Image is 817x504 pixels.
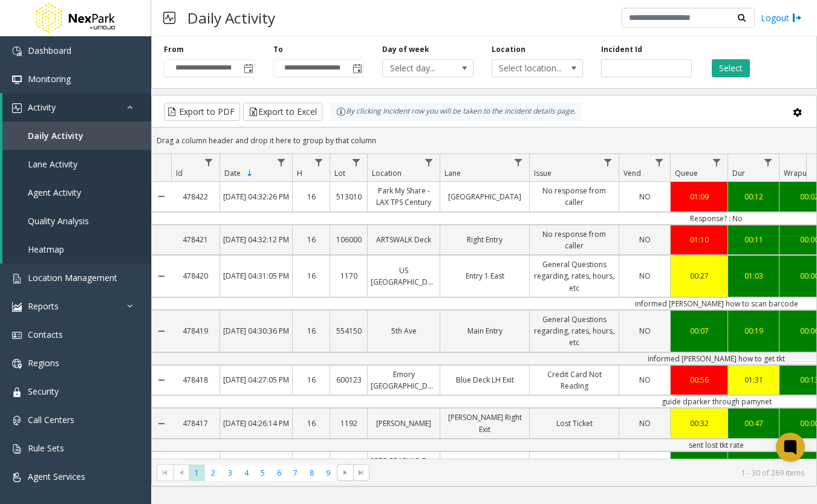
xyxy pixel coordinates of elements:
[28,45,71,56] span: Dashboard
[28,300,59,312] span: Reports
[28,73,71,85] span: Monitoring
[731,374,776,386] div: 01:31
[28,442,64,454] span: Rule Sets
[28,357,59,369] span: Regions
[731,234,776,245] div: 00:11
[255,465,271,481] span: Page 5
[368,182,440,211] a: Park My Share - LAX TPS Century
[674,374,724,386] div: 00:56
[372,168,402,178] span: Location
[731,191,776,202] div: 00:12
[530,182,619,211] a: No response from caller
[530,366,619,395] a: Credit Card Not Reading
[164,103,240,121] button: Export to PDF
[12,444,22,454] img: 'icon'
[728,231,779,248] a: 00:11
[674,191,724,202] div: 01:09
[330,231,367,248] a: 106000
[12,302,22,312] img: 'icon'
[330,267,367,285] a: 1170
[368,262,440,291] a: US [GEOGRAPHIC_DATA]
[12,387,22,397] img: 'icon'
[619,415,670,432] a: NO
[12,103,22,113] img: 'icon'
[334,168,345,178] span: Lot
[671,231,727,248] a: 01:10
[293,322,330,340] a: 16
[619,267,670,285] a: NO
[330,415,367,432] a: 1192
[728,188,779,205] a: 00:12
[760,154,776,170] a: Dur Filter Menu
[440,409,529,438] a: [PERSON_NAME] Right Exit
[28,102,56,113] span: Activity
[639,326,651,336] span: NO
[601,44,642,55] label: Incident Id
[189,465,205,481] span: Page 1
[674,418,724,429] div: 00:32
[171,231,220,248] a: 478421
[311,154,327,170] a: H Filter Menu
[12,75,22,85] img: 'icon'
[671,267,727,285] a: 00:27
[530,311,619,352] a: General Questions regarding, rates, hours, etc
[440,267,529,285] a: Entry 1 East
[152,306,171,357] a: Collapse Details
[28,329,63,340] span: Contacts
[709,154,725,170] a: Queue Filter Menu
[152,404,171,442] a: Collapse Details
[293,188,330,205] a: 16
[639,418,651,428] span: NO
[530,256,619,297] a: General Questions regarding, rates, hours, etc
[728,267,779,285] a: 01:03
[171,267,220,285] a: 478420
[671,322,727,340] a: 00:07
[28,215,89,227] span: Quality Analysis
[181,3,281,33] h3: Daily Activity
[28,130,83,141] span: Daily Activity
[152,177,171,216] a: Collapse Details
[320,465,336,481] span: Page 9
[530,225,619,254] a: No response from caller
[330,371,367,389] a: 600123
[2,150,151,178] a: Lane Activity
[2,235,151,263] a: Heatmap
[12,416,22,425] img: 'icon'
[368,231,440,248] a: ARTSWALK Deck
[639,271,651,281] span: NO
[353,464,369,481] span: Go to the last page
[12,331,22,340] img: 'icon'
[12,473,22,482] img: 'icon'
[271,465,287,481] span: Page 6
[623,168,641,178] span: Vend
[492,44,526,55] label: Location
[243,103,322,121] button: Export to Excel
[12,359,22,369] img: 'icon'
[28,471,85,482] span: Agent Services
[348,154,365,170] a: Lot Filter Menu
[619,371,670,389] a: NO
[2,121,151,150] a: Daily Activity
[293,371,330,389] a: 16
[350,60,363,77] span: Toggle popup
[222,465,238,481] span: Page 3
[220,188,292,205] a: [DATE] 04:32:26 PM
[220,322,292,340] a: [DATE] 04:30:36 PM
[293,231,330,248] a: 16
[238,465,255,481] span: Page 4
[382,44,429,55] label: Day of week
[273,154,290,170] a: Date Filter Menu
[728,322,779,340] a: 00:19
[510,154,527,170] a: Lane Filter Menu
[205,465,221,481] span: Page 2
[164,44,184,55] label: From
[220,415,292,432] a: [DATE] 04:26:14 PM
[171,188,220,205] a: 478422
[492,60,564,77] span: Select location...
[224,168,241,178] span: Date
[330,322,367,340] a: 554150
[440,322,529,340] a: Main Entry
[220,231,292,248] a: [DATE] 04:32:12 PM
[421,154,437,170] a: Location Filter Menu
[671,371,727,389] a: 00:56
